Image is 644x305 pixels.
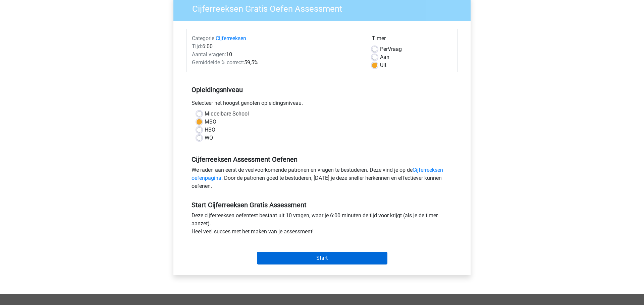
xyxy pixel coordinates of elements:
[380,61,386,69] label: Uit
[187,59,367,67] div: 59,5%
[192,201,452,209] h5: Start Cijferreeksen Gratis Assessment
[380,46,388,52] span: Per
[372,34,452,45] div: Timer
[205,134,213,142] label: WO
[186,212,458,238] div: Deze cijferreeksen oefentest bestaat uit 10 vragen, waar je 6:00 minuten de tijd voor krijgt (als...
[187,51,367,59] div: 10
[186,99,458,110] div: Selecteer het hoogst genoten opleidingsniveau.
[216,35,246,42] a: Cijferreeksen
[192,51,226,58] span: Aantal vragen:
[380,53,389,61] label: Aan
[192,59,244,66] span: Gemiddelde % correct:
[380,45,402,53] label: Vraag
[205,126,215,134] label: HBO
[205,118,216,126] label: MBO
[187,43,367,51] div: 6:00
[257,252,387,264] input: Start
[192,83,452,96] h5: Opleidingsniveau
[205,110,249,118] label: Middelbare School
[192,155,452,163] h5: Cijferreeksen Assessment Oefenen
[184,1,466,14] h3: Cijferreeksen Gratis Oefen Assessment
[186,166,458,193] div: We raden aan eerst de veelvoorkomende patronen en vragen te bestuderen. Deze vind je op de . Door...
[192,35,216,42] span: Categorie:
[192,43,202,50] span: Tijd:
